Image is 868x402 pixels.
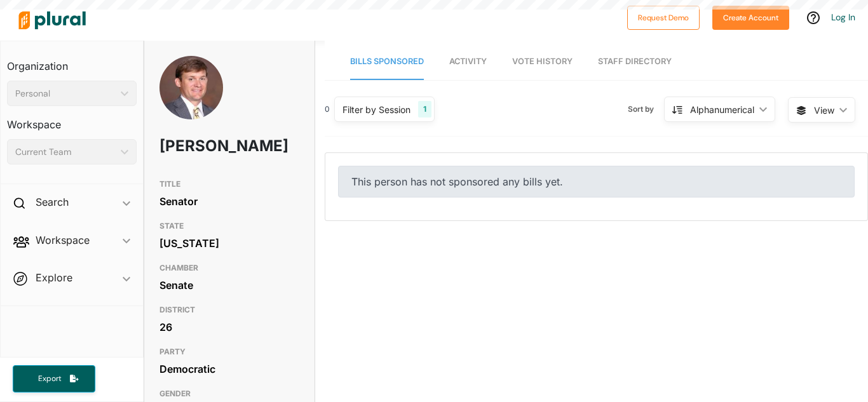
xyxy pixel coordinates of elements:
span: Export [29,373,70,384]
h3: GENDER [159,386,299,401]
div: Personal [15,87,116,100]
h3: CHAMBER [159,260,299,276]
div: This person has not sponsored any bills yet. [338,166,855,198]
div: 1 [418,101,431,117]
button: Create Account [712,6,789,30]
a: Request Demo [627,10,700,23]
h3: DISTRICT [159,302,299,318]
span: View [814,104,834,117]
a: Staff Directory [598,44,672,80]
div: 26 [159,318,299,337]
span: Sort by [628,104,664,115]
h3: TITLE [159,177,299,192]
div: Alphanumerical [690,103,754,116]
h2: Search [36,195,69,209]
h3: Workspace [7,106,137,134]
h3: STATE [159,218,299,234]
h3: Organization [7,48,137,76]
a: Activity [449,44,487,80]
div: Senate [159,276,299,295]
button: Export [13,365,95,392]
h3: PARTY [159,344,299,359]
div: Filter by Session [342,103,410,116]
span: Activity [449,57,487,66]
button: Request Demo [627,6,700,30]
div: Democratic [159,359,299,379]
a: Log In [831,11,855,23]
a: Create Account [712,10,789,23]
h1: [PERSON_NAME] [159,127,243,165]
a: Bills Sponsored [350,44,424,80]
div: Senator [159,192,299,211]
div: Current Team [15,145,116,159]
span: Vote History [512,57,573,66]
a: Vote History [512,44,573,80]
div: [US_STATE] [159,234,299,253]
img: Headshot of Russell Ott [159,56,223,124]
span: Bills Sponsored [350,57,424,66]
div: 0 [325,104,330,115]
